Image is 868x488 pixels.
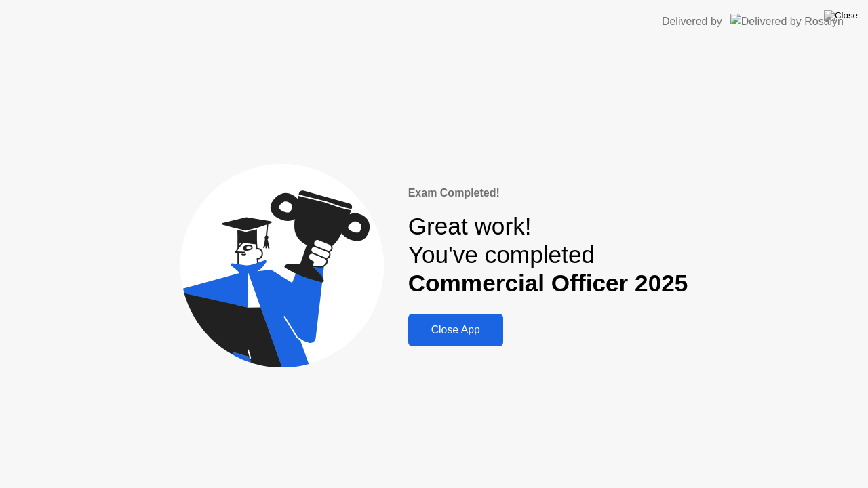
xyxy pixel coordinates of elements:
div: Close App [412,324,499,336]
button: Close App [408,314,503,346]
b: Commercial Officer 2025 [408,270,688,296]
div: Delivered by [662,14,722,30]
img: Close [824,10,858,21]
img: Delivered by Rosalyn [730,14,844,29]
div: Great work! You've completed [408,212,688,298]
div: Exam Completed! [408,185,688,201]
